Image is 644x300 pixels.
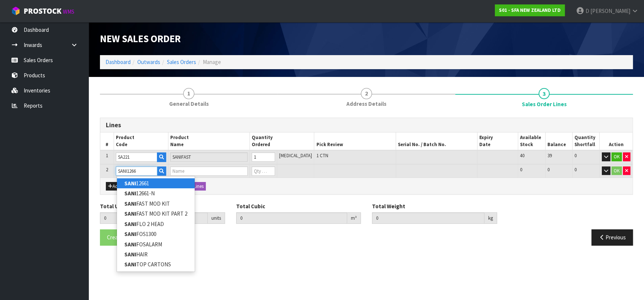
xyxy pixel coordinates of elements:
[124,241,136,248] strong: SANI
[124,210,136,217] strong: SANI
[316,152,328,159] span: 1 CTN
[106,152,108,159] span: 1
[124,261,136,268] strong: SANI
[203,58,221,65] span: Manage
[574,166,577,173] span: 0
[590,7,630,14] span: [PERSON_NAME]
[183,88,194,99] span: 1
[117,188,195,198] a: SANI12661-N
[124,251,136,258] strong: SANI
[117,249,195,259] a: SANIHAIR
[116,152,157,162] input: Code
[611,152,622,161] button: OK
[100,212,208,224] input: Total Units
[117,239,195,249] a: SANIFOSALARM
[518,132,545,150] th: Available Stock
[252,152,275,162] input: Qty Ordered
[117,229,195,239] a: SANIFOS1300
[252,166,275,176] input: Qty Ordered
[124,220,136,227] strong: SANI
[236,212,348,224] input: Total Cubic
[106,166,108,173] span: 2
[167,58,196,65] a: Sales Orders
[522,100,567,108] span: Sales Order Lines
[314,132,396,150] th: Pick Review
[116,166,157,176] input: Code
[100,132,114,150] th: #
[591,229,633,245] button: Previous
[520,152,524,159] span: 40
[574,152,577,159] span: 0
[572,132,599,150] th: Quantity Shortfall
[117,259,195,269] a: SANITOP CARTONS
[105,58,131,65] a: Dashboard
[208,212,225,224] div: units
[499,7,561,13] strong: S01 - SFA NEW ZEALAND LTD
[168,132,250,150] th: Product Name
[611,166,622,175] button: OK
[124,230,136,237] strong: SANI
[124,190,136,197] strong: SANI
[11,6,20,16] img: cube-alt.png
[545,132,572,150] th: Balance
[100,202,128,210] label: Total Units
[100,229,144,245] button: Create Order
[117,209,195,219] a: SANIFAST MOD KIT PART 2
[236,202,265,210] label: Total Cubic
[547,152,552,159] span: 39
[124,200,136,207] strong: SANI
[600,132,633,150] th: Action
[361,88,372,99] span: 2
[396,132,477,150] th: Serial No. / Batch No.
[117,199,195,209] a: SANIFAST MOD KIT
[520,166,522,173] span: 0
[484,212,497,224] div: kg
[24,6,61,16] span: ProStock
[170,152,248,162] input: Name
[547,166,550,173] span: 0
[100,33,181,45] span: New Sales Order
[372,202,405,210] label: Total Weight
[279,152,312,159] span: [MEDICAL_DATA]
[346,100,386,108] span: Address Details
[114,132,168,150] th: Product Code
[63,8,74,15] small: WMS
[117,178,195,188] a: SANI12661
[250,132,314,150] th: Quantity Ordered
[107,234,137,241] span: Create Order
[586,7,589,14] span: D
[477,132,518,150] th: Expiry Date
[347,212,361,224] div: m³
[137,58,160,65] a: Outwards
[106,122,627,129] h3: Lines
[372,212,484,224] input: Total Weight
[100,112,633,251] span: Sales Order Lines
[124,180,136,187] strong: SANI
[539,88,550,99] span: 3
[170,166,248,176] input: Name
[169,100,209,108] span: General Details
[106,182,132,191] button: Add Line
[117,219,195,229] a: SANIFLO 2 HEAD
